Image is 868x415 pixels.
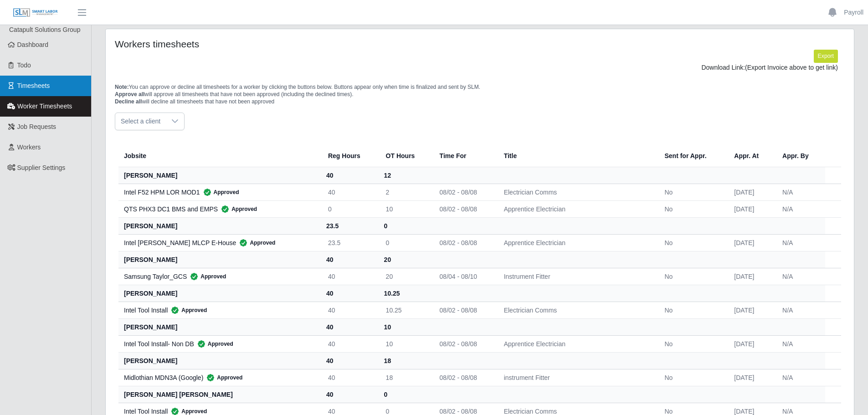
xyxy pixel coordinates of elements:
div: Intel Tool Install- Non DB [124,339,313,348]
td: 2 [379,184,432,200]
td: 23.5 [321,234,379,251]
td: 10 [379,335,432,352]
img: SLM Logo [13,8,58,18]
td: [DATE] [727,200,775,217]
td: 08/04 - 08/10 [432,268,497,285]
td: 40 [321,369,379,386]
th: 18 [379,352,432,369]
td: 40 [321,302,379,318]
span: (Export Invoice above to get link) [745,64,838,71]
td: Electrician Comms [497,184,657,200]
th: 0 [379,217,432,234]
th: [PERSON_NAME] [118,318,321,335]
td: [DATE] [727,234,775,251]
span: Todo [17,61,31,69]
td: 20 [379,268,432,285]
td: [DATE] [727,184,775,200]
th: 40 [321,386,379,403]
span: Workers [17,143,41,151]
th: [PERSON_NAME] [118,167,321,184]
th: [PERSON_NAME] [PERSON_NAME] [118,386,321,403]
td: Apprentice Electrician [497,335,657,352]
span: Approved [194,339,233,348]
th: 10.25 [379,285,432,302]
th: OT Hours [379,145,432,167]
span: Note: [115,84,129,90]
th: 40 [321,251,379,268]
th: 12 [379,167,432,184]
td: N/A [775,234,825,251]
td: No [657,302,727,318]
span: Timesheets [17,82,50,89]
th: Jobsite [118,145,321,167]
td: N/A [775,302,825,318]
td: No [657,200,727,217]
span: Decline all [115,98,142,105]
th: Appr. By [775,145,825,167]
td: 10 [379,200,432,217]
th: [PERSON_NAME] [118,217,321,234]
span: Catapult Solutions Group [9,26,80,33]
span: Approved [236,238,275,247]
p: You can approve or decline all timesheets for a worker by clicking the buttons below. Buttons app... [115,83,845,105]
td: Electrician Comms [497,302,657,318]
td: N/A [775,335,825,352]
td: No [657,369,727,386]
span: Worker Timesheets [17,102,72,110]
button: Export [814,50,838,62]
span: Approved [200,188,239,197]
span: Approved [218,205,257,214]
td: N/A [775,268,825,285]
td: No [657,268,727,285]
th: 20 [379,251,432,268]
span: Dashboard [17,41,49,48]
span: Approve all [115,91,144,97]
span: Supplier Settings [17,164,66,171]
td: Instrument Fitter [497,268,657,285]
td: 08/02 - 08/08 [432,184,497,200]
td: 10.25 [379,302,432,318]
td: 18 [379,369,432,386]
span: Approved [187,272,226,281]
td: 08/02 - 08/08 [432,335,497,352]
td: Apprentice Electrician [497,234,657,251]
td: [DATE] [727,335,775,352]
td: Apprentice Electrician [497,200,657,217]
td: [DATE] [727,369,775,386]
th: [PERSON_NAME] [118,352,321,369]
h4: Workers timesheets [115,38,411,50]
td: N/A [775,369,825,386]
td: No [657,184,727,200]
td: No [657,335,727,352]
td: 0 [379,234,432,251]
td: 08/02 - 08/08 [432,234,497,251]
td: [DATE] [727,302,775,318]
td: [DATE] [727,268,775,285]
span: Approved [168,306,207,315]
td: 40 [321,184,379,200]
div: Download Link: [122,63,838,72]
th: [PERSON_NAME] [118,285,321,302]
span: Approved [203,373,242,382]
div: Samsung Taylor_GCS [124,272,313,281]
th: 0 [379,386,432,403]
a: Payroll [844,8,863,17]
th: 40 [321,167,379,184]
td: instrument Fitter [497,369,657,386]
td: N/A [775,200,825,217]
th: 40 [321,352,379,369]
td: 40 [321,335,379,352]
th: Time For [432,145,497,167]
td: 40 [321,268,379,285]
td: 0 [321,200,379,217]
div: Intel [PERSON_NAME] MLCP E-House [124,238,313,247]
th: [PERSON_NAME] [118,251,321,268]
th: 40 [321,285,379,302]
td: 08/02 - 08/08 [432,369,497,386]
th: Appr. At [727,145,775,167]
div: Midlothian MDN3A (Google) [124,373,313,382]
td: 08/02 - 08/08 [432,200,497,217]
th: Title [497,145,657,167]
th: Sent for Appr. [657,145,727,167]
td: N/A [775,184,825,200]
